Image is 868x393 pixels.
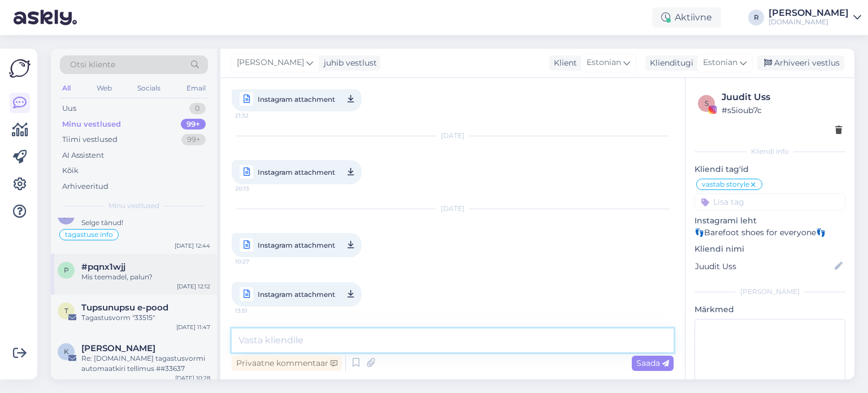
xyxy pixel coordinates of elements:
div: [DATE] 11:47 [176,323,210,331]
div: Tagastusvorm "33515" [81,313,210,323]
div: [DATE] 10:28 [175,374,210,382]
span: Estonian [703,57,737,69]
div: [DOMAIN_NAME] [769,18,849,27]
span: 21:32 [235,109,277,123]
div: [DATE] [232,131,674,141]
div: # s5ioub7c [722,104,842,116]
a: Instagram attachment20:13 [232,160,362,184]
div: Web [94,81,114,96]
input: Lisa tag [695,193,845,210]
div: Minu vestlused [62,119,121,130]
div: juhib vestlust [319,57,377,69]
div: [DATE] 12:12 [177,282,210,291]
div: Klienditugi [645,57,693,69]
span: Estonian [587,57,621,69]
span: Instagram attachment [258,92,335,106]
div: 0 [189,103,206,114]
div: Klient [549,57,577,69]
div: Mis teemadel, palun? [81,272,210,282]
p: 👣Barefoot shoes for everyone👣 [695,227,845,239]
p: Märkmed [695,304,845,316]
span: vastab storyle [702,181,749,188]
div: 99+ [181,134,206,145]
div: Uus [62,103,76,114]
div: AI Assistent [62,150,104,161]
div: Re: [DOMAIN_NAME] tagastusvormi automaatkiri tellimus ##33637 [81,353,210,374]
span: #pqnx1wjj [81,262,125,272]
div: Selge tänud! [81,218,210,228]
div: All [60,81,73,96]
a: Instagram attachment13:51 [232,282,362,306]
div: 99+ [181,119,206,130]
a: Instagram attachment21:32 [232,87,362,111]
div: Kliendi info [695,146,845,157]
div: Kõik [62,165,79,176]
span: Tupsunupsu e-pood [81,303,168,313]
div: Arhiveeritud [62,181,108,192]
div: Tiimi vestlused [62,134,118,145]
div: Socials [135,81,163,96]
input: Lisa nimi [695,260,832,273]
a: Instagram attachment10:27 [232,233,362,257]
div: [DATE] [232,204,674,214]
span: 20:13 [235,182,277,196]
span: K [64,347,69,356]
div: Juudit Uss [722,90,842,104]
span: [PERSON_NAME] [237,57,304,69]
span: tagastuse info [65,231,113,238]
span: Otsi kliente [70,59,115,71]
div: Email [184,81,208,96]
div: Arhiveeri vestlus [757,55,844,71]
p: Kliendi tag'id [695,163,845,175]
span: s [705,99,709,107]
div: R [748,10,764,25]
span: Instagram attachment [258,287,335,301]
div: [PERSON_NAME] [769,8,849,18]
span: T [64,306,68,315]
span: Kätlin Jürine [81,343,155,353]
p: Kliendi nimi [695,243,845,255]
a: [PERSON_NAME][DOMAIN_NAME] [769,8,861,27]
span: p [64,266,69,274]
span: Instagram attachment [258,165,335,179]
span: Saada [636,358,669,368]
div: Aktiivne [652,7,721,28]
img: Askly Logo [9,58,31,79]
span: Minu vestlused [108,201,159,211]
div: [DATE] 12:44 [175,241,210,250]
p: Instagrami leht [695,215,845,227]
span: 13:51 [235,304,277,318]
div: [PERSON_NAME] [695,287,845,297]
div: Privaatne kommentaar [232,356,342,371]
span: Instagram attachment [258,238,335,252]
span: 10:27 [235,254,277,269]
